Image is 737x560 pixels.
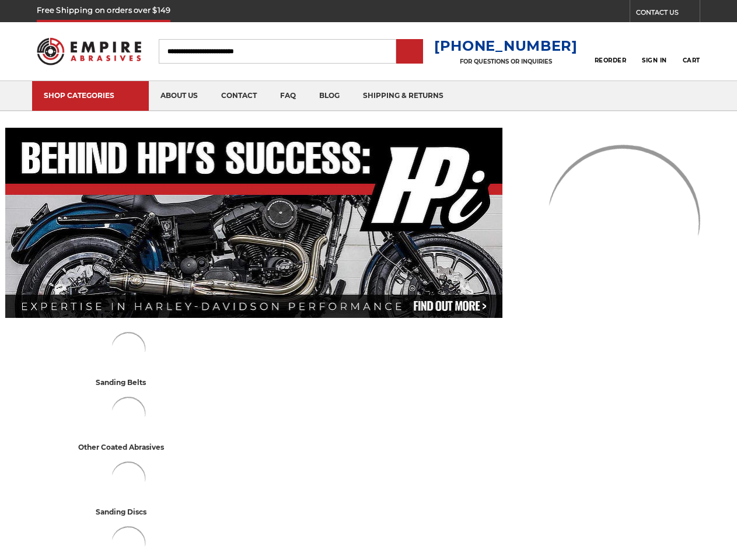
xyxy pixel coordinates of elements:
[37,31,141,72] img: Empire Abrasives
[149,81,209,111] a: about us
[5,128,502,318] img: Banner for an interview featuring Horsepower Inc who makes Harley performance upgrades featured o...
[308,81,351,111] a: blog
[32,81,149,111] a: SHOP CATEGORIES
[642,57,667,64] span: Sign In
[107,458,149,500] img: Sanding Discs
[595,38,627,64] a: Reorder
[398,40,421,64] input: Submit
[55,328,201,388] a: sanding belts
[209,81,268,111] a: contact
[96,506,162,518] div: sanding discs
[55,393,201,453] a: other coated abrasives
[268,81,308,111] a: faq
[683,57,700,64] span: Cart
[595,57,627,64] span: Reorder
[107,328,149,370] img: Sanding Belts
[78,441,179,453] div: other coated abrasives
[683,38,700,64] a: Cart
[351,81,455,111] a: shipping & returns
[434,58,578,65] p: FOR QUESTIONS OR INQUIRIES
[515,128,732,318] img: promo banner for custom belts.
[107,393,149,435] img: Other Coated Abrasives
[434,37,578,54] a: [PHONE_NUMBER]
[44,91,137,100] div: SHOP CATEGORIES
[55,458,201,518] a: sanding discs
[96,376,161,388] div: sanding belts
[636,6,700,22] a: CONTACT US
